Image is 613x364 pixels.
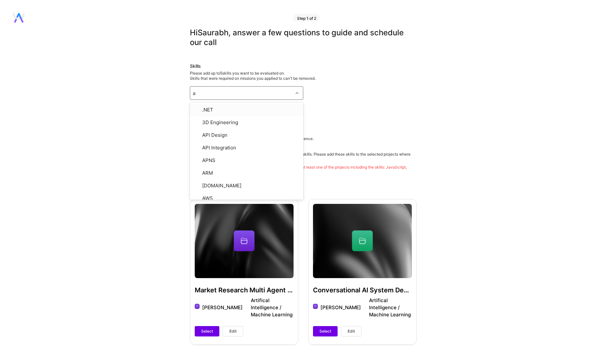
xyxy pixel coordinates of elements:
[190,63,417,69] div: Skills
[190,136,417,175] div: Please select projects that best represent your skills and experience. Be prepared to discuss the...
[313,326,338,336] button: Select
[195,326,219,336] button: Select
[194,157,299,164] div: APNS
[190,165,417,175] div: Please make sure that at least two projects are selected, with at least one of the projects inclu...
[194,132,299,139] div: API Design
[194,106,299,114] div: .NET
[201,328,213,334] span: Select
[190,28,417,47] div: Hi Saurabh , answer a few questions to guide and schedule our call
[229,328,237,334] span: Edit
[194,170,299,177] div: ARM
[341,326,362,336] button: Edit
[194,195,299,202] div: AWS
[190,71,417,81] div: Please add up to 5 skills you want to be evaluated on.
[295,91,299,95] i: icon Chevron
[319,328,331,334] span: Select
[293,14,320,22] div: Step 1 of 2
[194,119,299,126] div: 3D Engineering
[348,328,355,334] span: Edit
[194,144,299,152] div: API Integration
[194,182,299,190] div: [DOMAIN_NAME]
[190,76,316,81] span: Skills that were required on missions you applied to can't be removed.
[223,326,243,336] button: Edit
